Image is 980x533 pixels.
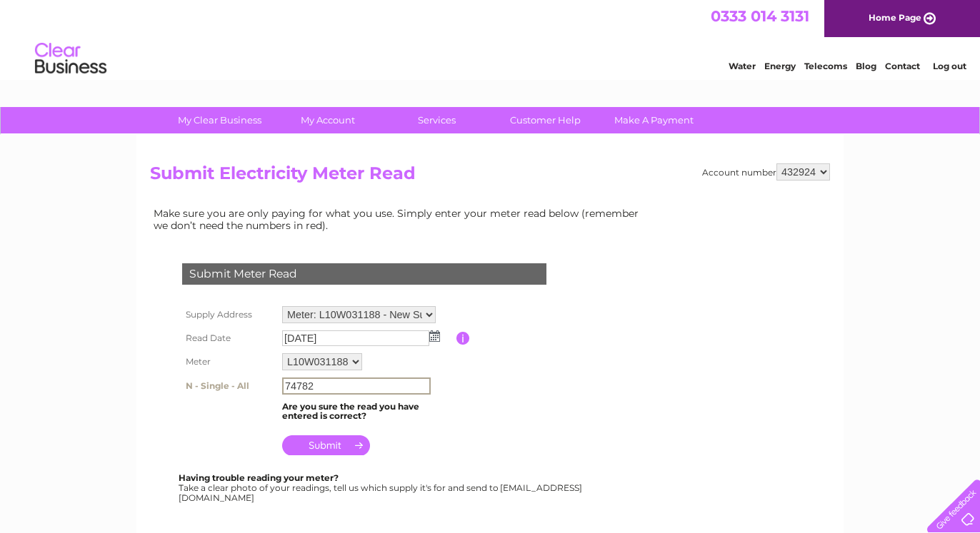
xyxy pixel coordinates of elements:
td: Make sure you are only paying for what you use. Simply enter your meter read below (remember we d... [150,204,650,234]
a: Customer Help [486,107,604,133]
div: Account number [702,163,830,181]
a: Blog [856,61,876,71]
th: Read Date [179,327,279,350]
a: 0333 014 3131 [711,7,809,25]
img: ... [429,330,440,342]
th: Supply Address [179,303,279,327]
a: Make A Payment [595,107,713,133]
a: Energy [764,61,796,71]
a: Services [378,107,496,133]
a: My Clear Business [161,107,279,133]
a: Water [729,61,756,71]
th: N - Single - All [179,374,279,398]
h2: Submit Electricity Meter Read [150,163,830,191]
b: Having trouble reading your meter? [179,472,339,483]
div: Take a clear photo of your readings, tell us which supply it's for and send to [EMAIL_ADDRESS][DO... [179,473,584,502]
a: Log out [933,61,966,71]
a: Contact [885,61,920,71]
div: Clear Business is a trading name of Verastar Limited (registered in [GEOGRAPHIC_DATA] No. 3667643... [154,8,829,69]
img: logo.png [34,37,107,81]
td: Are you sure the read you have entered is correct? [279,398,456,425]
a: My Account [269,107,387,133]
a: Telecoms [804,61,847,71]
div: Submit Meter Read [182,263,546,285]
input: Submit [282,435,370,455]
input: Information [456,332,470,345]
th: Meter [179,350,279,374]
